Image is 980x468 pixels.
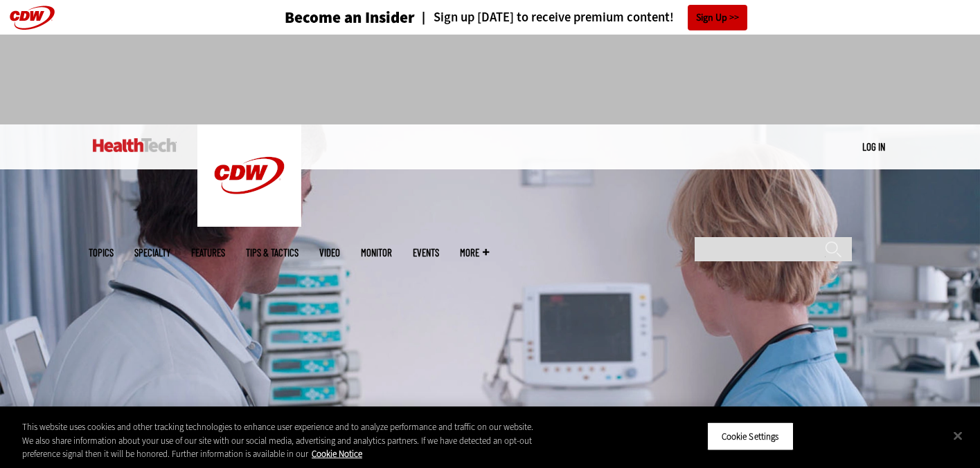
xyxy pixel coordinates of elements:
a: Features [191,247,225,258]
iframe: advertisement [238,48,742,111]
div: User menu [862,140,885,154]
h3: Become an Insider [285,10,415,26]
a: Log in [862,140,885,153]
a: Become an Insider [233,10,415,26]
img: Home [197,124,301,227]
a: Tips & Tactics [246,247,299,258]
a: Sign Up [688,5,747,30]
button: Cookie Settings [707,422,794,451]
a: More information about your privacy [312,448,362,460]
a: Events [413,247,439,258]
a: Sign up [DATE] to receive premium content! [415,11,674,24]
a: MonITor [361,247,392,258]
span: Topics [89,247,114,258]
button: Close [943,420,973,451]
span: More [460,247,489,258]
img: Home [93,138,177,152]
a: Video [319,247,340,258]
a: CDW [197,216,301,230]
div: This website uses cookies and other tracking technologies to enhance user experience and to analy... [22,420,539,461]
span: Specialty [134,247,170,258]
